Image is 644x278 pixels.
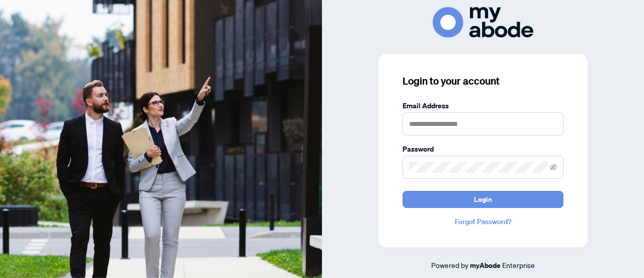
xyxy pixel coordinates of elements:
a: Forgot Password? [403,216,563,227]
button: Login [403,191,563,208]
a: myAbode [470,260,501,271]
label: Email Address [403,100,563,111]
span: Login [474,191,492,207]
img: ma-logo [433,7,533,38]
span: Powered by [431,260,468,269]
span: Enterprise [502,260,535,269]
h3: Login to your account [403,74,563,88]
span: eye-invisible [550,164,557,171]
label: Password [403,144,563,155]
